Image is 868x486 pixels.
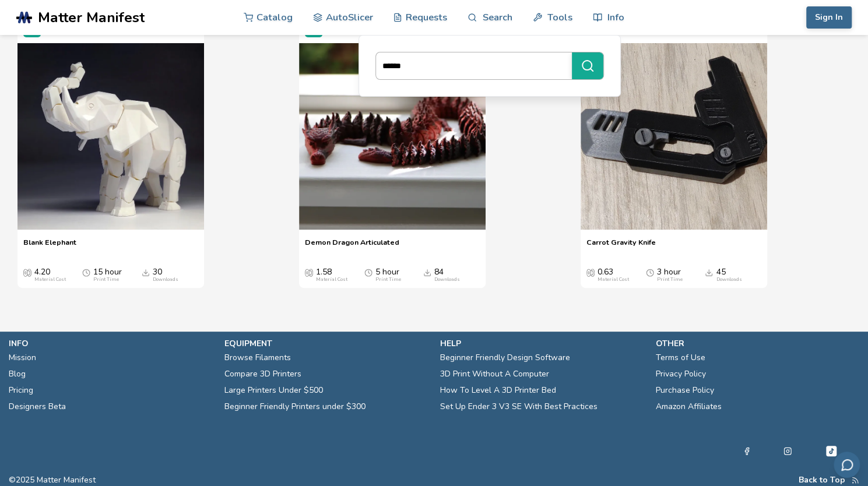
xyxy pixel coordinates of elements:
[23,238,76,255] a: Blank Elephant
[716,277,742,283] div: Downloads
[655,337,859,350] p: other
[224,382,323,399] a: Large Printers Under $500
[586,238,656,255] a: Carrot Gravity Knife
[82,267,90,277] span: Average Print Time
[716,267,742,283] div: 45
[434,267,460,283] div: 84
[598,277,629,283] div: Material Cost
[23,267,31,277] span: Average Cost
[655,366,705,382] a: Privacy Policy
[657,267,683,283] div: 3 hour
[364,267,372,277] span: Average Print Time
[224,399,366,415] a: Beginner Friendly Printers under $300
[743,444,751,458] a: Facebook
[598,267,629,283] div: 0.63
[224,350,291,366] a: Browse Filaments
[93,267,122,283] div: 15 hour
[799,476,845,485] button: Back to Top
[646,267,654,277] span: Average Print Time
[153,267,178,283] div: 30
[316,277,347,283] div: Material Cost
[705,267,713,277] span: Downloads
[9,382,33,399] a: Pricing
[316,267,347,283] div: 1.58
[655,382,714,399] a: Purchase Policy
[375,267,401,283] div: 5 hour
[142,267,150,277] span: Downloads
[9,350,36,366] a: Mission
[9,476,96,485] span: © 2025 Matter Manifest
[34,277,66,283] div: Material Cost
[375,277,401,283] div: Print Time
[834,452,860,478] button: Send feedback via email
[655,399,721,415] a: Amazon Affiliates
[440,337,644,350] p: help
[34,267,66,283] div: 4.20
[657,277,683,283] div: Print Time
[655,350,705,366] a: Terms of Use
[440,382,556,399] a: How To Level A 3D Printer Bed
[224,366,301,382] a: Compare 3D Printers
[224,337,428,350] p: equipment
[305,267,313,277] span: Average Cost
[9,399,66,415] a: Designers Beta
[440,350,570,366] a: Beginner Friendly Design Software
[9,366,26,382] a: Blog
[38,9,145,26] span: Matter Manifest
[93,277,119,283] div: Print Time
[586,267,595,277] span: Average Cost
[783,444,792,458] a: Instagram
[851,476,859,485] a: RSS Feed
[434,277,460,283] div: Downloads
[806,6,852,29] button: Sign In
[153,277,178,283] div: Downloads
[440,399,598,415] a: Set Up Ender 3 V3 SE With Best Practices
[440,366,549,382] a: 3D Print Without A Computer
[824,444,838,458] a: Tiktok
[305,238,399,255] a: Demon Dragon Articulated
[423,267,431,277] span: Downloads
[9,337,213,350] p: info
